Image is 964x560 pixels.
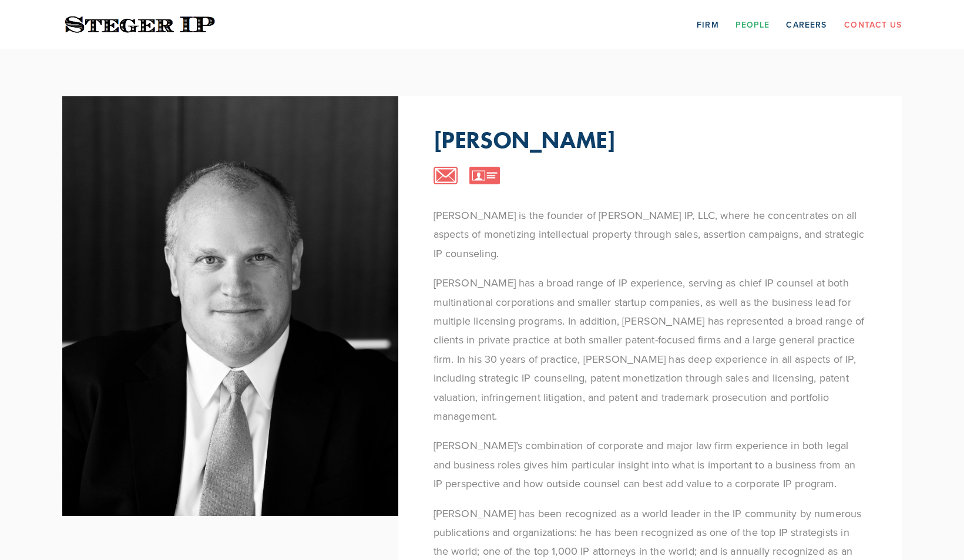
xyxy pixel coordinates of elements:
img: email-icon [434,167,458,184]
img: vcard-icon [469,167,500,184]
p: [PERSON_NAME] is the founder of [PERSON_NAME] IP, LLC, where he concentrates on all aspects of mo... [434,206,867,263]
a: Contact Us [844,15,902,33]
img: Steger IP | Trust. Experience. Results. [62,14,218,36]
p: [PERSON_NAME] [434,126,616,154]
a: Careers [786,15,827,33]
p: [PERSON_NAME] has a broad range of IP experience, serving as chief IP counsel at both multination... [434,274,867,426]
a: People [735,15,770,33]
p: [PERSON_NAME]’s combination of corporate and major law firm experience in both legal and business... [434,436,867,493]
a: Firm [697,15,718,33]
